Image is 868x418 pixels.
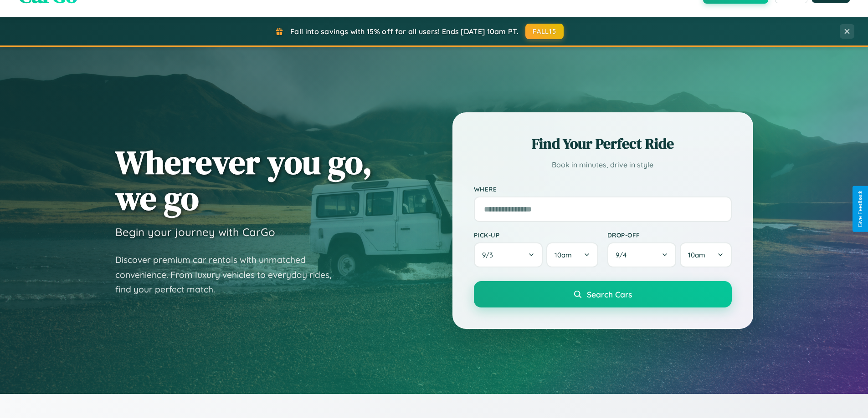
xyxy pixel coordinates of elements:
label: Where [474,185,732,193]
div: Give Feedback [857,191,863,227]
h3: Begin your journey with CarGo [115,225,275,239]
span: Fall into savings with 15% off for all users! Ends [DATE] 10am PT. [290,27,519,36]
h2: Find Your Perfect Ride [474,134,732,154]
p: Book in minutes, drive in style [474,158,732,171]
span: Search Cars [587,289,632,299]
span: 10am [555,251,572,259]
button: 10am [546,242,598,267]
label: Pick-up [474,231,598,239]
button: Search Cars [474,281,732,307]
button: 9/4 [607,242,677,267]
h1: Wherever you go, we go [115,144,372,216]
label: Drop-off [607,231,732,239]
span: 9 / 4 [616,251,631,259]
button: FALL15 [525,24,564,39]
span: 10am [688,251,705,259]
button: 9/3 [474,242,543,267]
span: 9 / 3 [482,251,498,259]
button: 10am [680,242,731,267]
p: Discover premium car rentals with unmatched convenience. From luxury vehicles to everyday rides, ... [115,252,343,297]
